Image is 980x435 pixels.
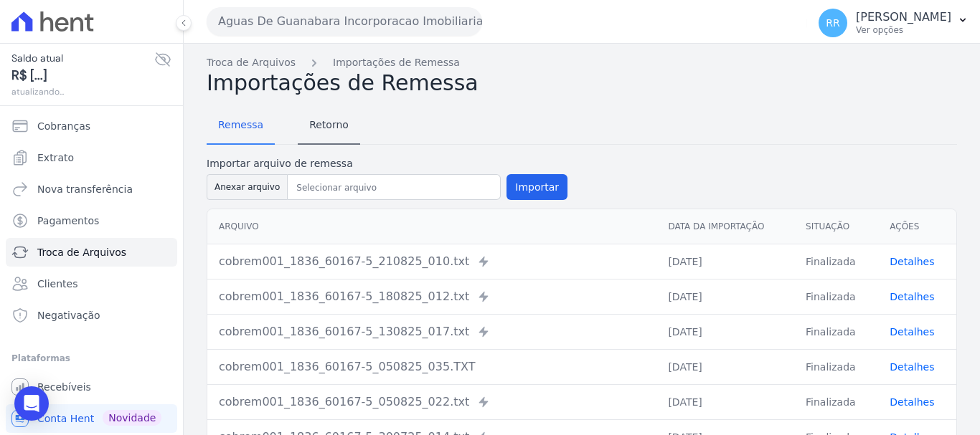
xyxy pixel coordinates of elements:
a: Retorno [298,107,360,145]
a: Troca de Arquivos [207,55,296,70]
button: RR [PERSON_NAME] Ver opções [807,3,980,43]
th: Arquivo [207,209,656,244]
td: Finalizada [794,279,878,314]
a: Remessa [207,107,275,145]
span: Retorno [301,110,357,139]
td: [DATE] [656,244,794,279]
a: Conta Hent Novidade [6,404,177,433]
p: [PERSON_NAME] [856,10,951,24]
nav: Breadcrumb [207,55,957,70]
a: Negativação [6,301,177,330]
span: Negativação [37,308,100,322]
span: Troca de Arquivos [37,245,126,259]
input: Selecionar arquivo [291,179,497,196]
td: [DATE] [656,349,794,384]
div: cobrem001_1836_60167-5_130825_017.txt [219,323,645,340]
button: Anexar arquivo [207,174,288,200]
a: Detalhes [890,361,934,373]
td: Finalizada [794,314,878,349]
span: Nova transferência [37,182,133,196]
td: [DATE] [656,279,794,314]
a: Detalhes [890,256,934,267]
span: Saldo atual [11,51,154,66]
span: Novidade [103,410,161,426]
h2: Importações de Remessa [207,70,957,96]
span: Cobranças [37,119,90,133]
td: [DATE] [656,384,794,419]
span: Conta Hent [37,411,94,426]
div: cobrem001_1836_60167-5_050825_035.TXT [219,358,645,376]
span: Clientes [37,277,77,291]
th: Ações [878,209,956,244]
a: Nova transferência [6,175,177,204]
span: atualizando... [11,85,154,98]
span: RR [826,18,839,28]
th: Situação [794,209,878,244]
td: Finalizada [794,384,878,419]
button: Importar [507,174,567,200]
span: Recebíveis [37,380,91,394]
label: Importar arquivo de remessa [207,156,567,171]
div: cobrem001_1836_60167-5_210825_010.txt [219,253,645,270]
button: Aguas De Guanabara Incorporacao Imobiliaria SPE LTDA [207,7,482,36]
span: Remessa [209,110,272,139]
div: cobrem001_1836_60167-5_050825_022.txt [219,393,645,411]
a: Detalhes [890,326,934,338]
a: Detalhes [890,396,934,408]
td: [DATE] [656,314,794,349]
a: Clientes [6,269,177,298]
span: Pagamentos [37,214,99,228]
a: Extrato [6,143,177,172]
a: Cobranças [6,112,177,140]
div: Open Intercom Messenger [14,386,49,421]
a: Troca de Arquivos [6,238,177,267]
span: Extrato [37,150,74,165]
a: Detalhes [890,291,934,302]
td: Finalizada [794,349,878,384]
td: Finalizada [794,244,878,279]
span: R$ [...] [11,66,154,85]
a: Importações de Remessa [333,55,460,70]
th: Data da Importação [656,209,794,244]
a: Recebíveis [6,373,177,401]
a: Pagamentos [6,206,177,235]
div: cobrem001_1836_60167-5_180825_012.txt [219,288,645,305]
p: Ver opções [856,24,951,36]
div: Plataformas [11,350,171,367]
